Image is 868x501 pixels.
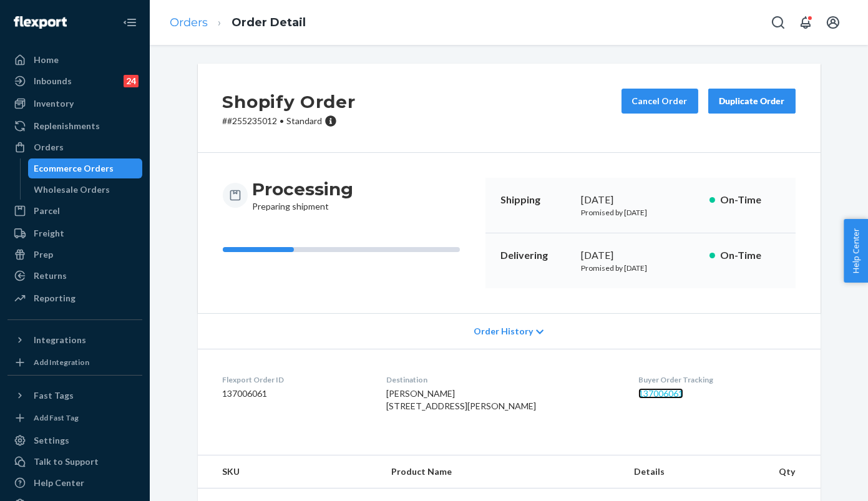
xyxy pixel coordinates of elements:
dt: Destination [386,374,618,385]
div: Settings [34,434,69,447]
span: • [280,115,285,126]
div: Add Integration [34,357,89,367]
h2: Shopify Order [223,89,356,115]
button: Open notifications [793,10,818,35]
div: Parcel [34,205,60,217]
dt: Flexport Order ID [223,374,367,385]
a: Orders [7,137,142,157]
span: Standard [287,115,323,126]
th: SKU [198,455,381,489]
div: Inbounds [34,75,72,87]
div: Preparing shipment [253,178,354,213]
div: Integrations [34,334,86,346]
a: Help Center [7,473,142,493]
div: Freight [34,227,64,240]
a: Settings [7,430,142,450]
a: Freight [7,223,142,243]
div: Ecommerce Orders [34,162,114,175]
p: Promised by [DATE] [582,263,700,273]
img: Flexport logo [14,16,67,29]
div: Replenishments [34,120,100,132]
a: Inventory [7,94,142,114]
p: On-Time [720,193,781,207]
div: Add Fast Tag [34,412,79,423]
h3: Processing [253,178,354,200]
div: Help Center [34,477,84,489]
button: Close Navigation [117,10,142,35]
div: Talk to Support [34,455,99,468]
span: Order History [474,325,533,338]
div: Reporting [34,292,76,304]
button: Duplicate Order [708,89,796,114]
th: Details [624,455,761,489]
a: Inbounds24 [7,71,142,91]
div: Returns [34,270,67,282]
a: Home [7,50,142,70]
div: Prep [34,248,53,261]
button: Open Search Box [766,10,791,35]
a: Replenishments [7,116,142,136]
a: 137006061 [638,388,683,399]
a: Order Detail [232,16,306,29]
button: Open account menu [821,10,846,35]
a: Add Fast Tag [7,411,142,426]
a: Talk to Support [7,452,142,472]
dt: Buyer Order Tracking [638,374,796,385]
div: Wholesale Orders [34,183,110,196]
ol: breadcrumbs [160,4,316,41]
a: Parcel [7,201,142,221]
a: Reporting [7,288,142,308]
a: Returns [7,266,142,286]
p: # #255235012 [223,115,356,127]
div: Fast Tags [34,389,74,402]
p: On-Time [720,248,781,263]
button: Integrations [7,330,142,350]
p: Promised by [DATE] [582,207,700,218]
a: Ecommerce Orders [28,158,143,178]
span: [PERSON_NAME] [STREET_ADDRESS][PERSON_NAME] [386,388,536,411]
div: Orders [34,141,64,153]
button: Help Center [844,219,868,283]
a: Wholesale Orders [28,180,143,200]
th: Qty [761,455,821,489]
dd: 137006061 [223,387,367,400]
a: Prep [7,245,142,265]
div: Inventory [34,97,74,110]
button: Cancel Order [622,89,698,114]
div: Duplicate Order [719,95,785,107]
div: Home [34,54,59,66]
p: Shipping [500,193,572,207]
a: Add Integration [7,355,142,370]
th: Product Name [381,455,625,489]
a: Orders [170,16,208,29]
div: [DATE] [582,193,700,207]
div: 24 [124,75,139,87]
p: Delivering [500,248,572,263]
div: [DATE] [582,248,700,263]
button: Fast Tags [7,386,142,406]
